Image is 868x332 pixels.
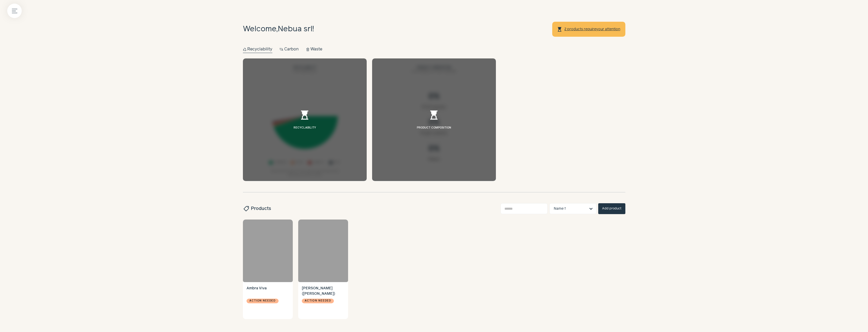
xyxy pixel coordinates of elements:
[249,299,276,303] span: Action needed
[242,206,249,212] span: sell
[243,220,293,282] a: Ambra Viva
[564,27,620,31] a: 2 products requireyour attention
[243,24,314,35] h1: Welcome, !
[247,286,289,297] h4: Ambra Viva
[298,282,348,319] a: [PERSON_NAME] ([PERSON_NAME]) Action needed
[243,46,273,53] button: Recyclability
[298,220,348,282] a: Ambra Viva (campione)
[417,126,451,130] h2: Product composition
[557,27,562,32] span: hourglass_top
[598,203,625,214] button: Add product
[280,46,299,53] button: Carbon
[278,25,312,33] span: Nebua srl
[294,126,316,130] h2: Recyclability
[299,110,310,120] span: hourglass_top
[306,46,322,53] button: Waste
[243,205,271,212] h2: Products
[428,110,439,120] span: hourglass_top
[243,282,293,319] a: Ambra Viva Action needed
[302,286,344,297] h4: Ambra Viva (campione)
[305,299,331,303] span: Action needed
